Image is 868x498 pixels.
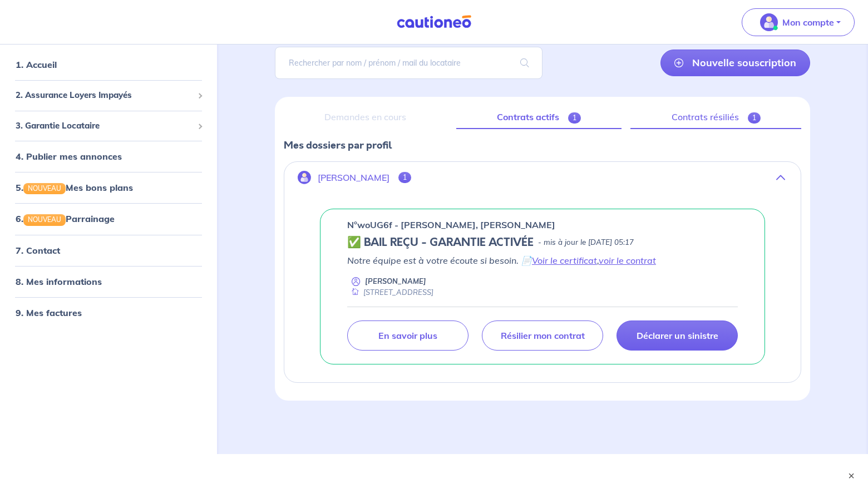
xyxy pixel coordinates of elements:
[378,330,437,341] p: En savoir plus
[742,8,855,36] button: illu_account_valid_menu.svgMon compte
[16,89,193,102] span: 2. Assurance Loyers Impayés
[318,172,389,183] p: [PERSON_NAME]
[4,115,213,136] div: 3. Garantie Locataire
[284,138,801,152] p: Mes dossiers par profil
[298,171,311,184] img: illu_account.svg
[568,112,581,124] span: 1
[392,15,476,29] img: Cautioneo
[846,470,857,481] button: ×
[4,239,213,261] div: 7. Contact
[347,321,468,351] a: En savoir plus
[4,301,213,323] div: 9. Mes factures
[599,255,656,266] a: voir le contrat
[4,270,213,292] div: 8. Mes informations
[347,236,534,249] h5: ✅ BAIL REÇU - GARANTIE ACTIVÉE
[16,213,115,224] a: 6.NOUVEAUParrainage
[347,254,738,267] p: Notre équipe est à votre écoute si besoin. 📄 ,
[482,321,603,351] a: Résilier mon contrat
[4,85,213,106] div: 2. Assurance Loyers Impayés
[16,119,193,132] span: 3. Garantie Locataire
[748,112,761,124] span: 1
[630,106,801,129] a: Contrats résiliés1
[532,255,597,266] a: Voir le certificat
[16,182,133,193] a: 5.NOUVEAUMes bons plans
[284,164,801,191] button: [PERSON_NAME]1
[398,172,411,183] span: 1
[347,218,555,231] p: n°woUG6f - [PERSON_NAME], [PERSON_NAME]
[275,47,542,79] input: Rechercher par nom / prénom / mail du locataire
[4,145,213,167] div: 4. Publier mes annonces
[4,176,213,199] div: 5.NOUVEAUMes bons plans
[507,47,542,78] span: search
[637,330,718,341] p: Déclarer un sinistre
[16,275,102,287] a: 8. Mes informations
[347,236,738,249] div: state: CONTRACT-VALIDATED, Context: NEW,MAYBE-CERTIFICATE,RELATIONSHIP,LESSOR-DOCUMENTS
[16,151,122,162] a: 4. Publier mes annonces
[782,16,834,29] p: Mon compte
[16,244,60,255] a: 7. Contact
[660,50,810,76] a: Nouvelle souscription
[4,53,213,76] div: 1. Accueil
[365,276,426,287] p: [PERSON_NAME]
[347,287,433,298] div: [STREET_ADDRESS]
[538,237,634,248] p: - mis à jour le [DATE] 05:17
[501,330,585,341] p: Résilier mon contrat
[617,321,738,351] a: Déclarer un sinistre
[4,208,213,230] div: 6.NOUVEAUParrainage
[16,59,57,70] a: 1. Accueil
[760,13,778,31] img: illu_account_valid_menu.svg
[456,106,622,129] a: Contrats actifs1
[16,307,82,318] a: 9. Mes factures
